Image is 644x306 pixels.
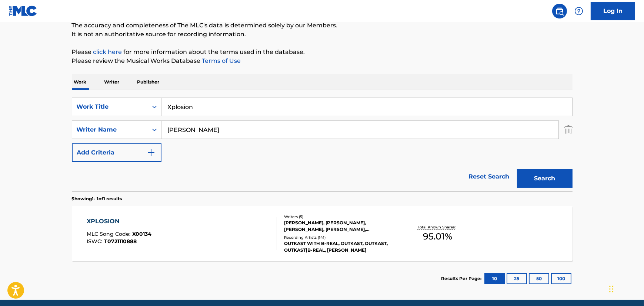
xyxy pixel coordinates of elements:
span: 95.01 % [423,230,452,243]
iframe: Chat Widget [607,271,644,306]
div: [PERSON_NAME], [PERSON_NAME], [PERSON_NAME], [PERSON_NAME], [PERSON_NAME] [284,220,396,233]
a: Public Search [552,4,567,18]
button: 100 [551,273,571,284]
form: Search Form [72,98,573,191]
div: OUTKAST WITH B-REAL, OUTKAST, OUTKAST, OUTKAST|B-REAL, [PERSON_NAME] [284,240,396,254]
p: Publisher [135,74,162,90]
div: XPLOSION [87,217,151,226]
a: click here [93,48,122,55]
span: T0721110888 [104,238,137,245]
span: ISWC : [87,238,104,245]
p: Writer [102,74,122,90]
div: Help [571,4,586,18]
img: 9d2ae6d4665cec9f34b9.svg [147,148,156,157]
p: Please review the Musical Works Database [72,57,573,65]
button: Add Criteria [72,143,161,162]
img: help [574,7,583,16]
img: Delete Criterion [564,120,573,139]
button: 25 [507,273,527,284]
div: Work Title [77,102,143,111]
p: Work [72,74,89,90]
p: The accuracy and completeness of The MLC's data is determined solely by our Members. [72,21,573,30]
div: Recording Artists ( 141 ) [284,235,396,240]
a: Terms of Use [201,57,241,64]
div: Writers ( 5 ) [284,214,396,220]
img: search [555,7,564,16]
a: XPLOSIONMLC Song Code:X00134ISWC:T0721110888Writers (5)[PERSON_NAME], [PERSON_NAME], [PERSON_NAME... [72,206,573,261]
div: Drag [609,278,614,300]
button: Search [517,169,573,188]
span: MLC Song Code : [87,231,132,237]
div: Writer Name [77,125,143,134]
p: Showing 1 - 1 of 1 results [72,195,122,202]
span: X00134 [132,231,151,237]
p: Please for more information about the terms used in the database. [72,48,573,57]
button: 10 [484,273,505,284]
p: Total Known Shares: [418,224,457,230]
img: MLC Logo [9,6,37,16]
p: It is not an authoritative source for recording information. [72,30,573,39]
a: Reset Search [465,169,513,185]
p: Results Per Page: [441,275,484,282]
button: 50 [529,273,549,284]
a: Log In [591,2,635,20]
